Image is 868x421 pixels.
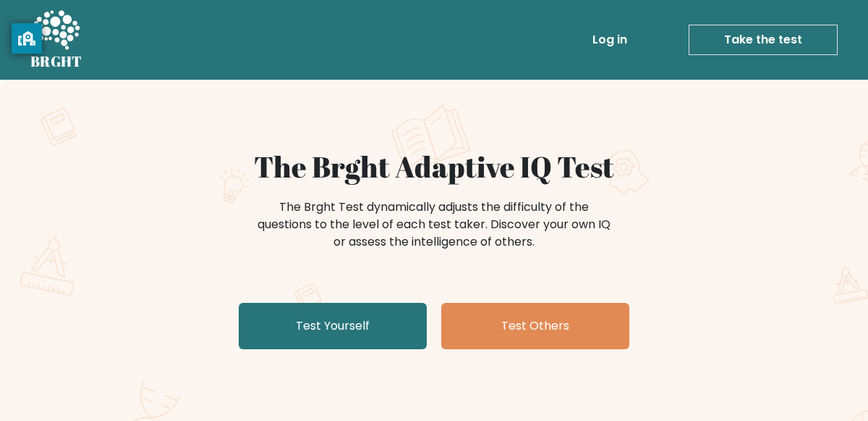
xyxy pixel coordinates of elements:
[81,149,787,184] h1: The Brght Adaptive IQ Test
[239,303,427,349] a: Test Yourself
[689,25,838,55] a: Take the test
[30,6,82,74] a: BRGHT
[587,25,633,54] a: Log in
[30,53,82,70] h5: BRGHT
[253,199,615,251] div: The Brght Test dynamically adjusts the difficulty of the questions to the level of each test take...
[441,303,629,349] a: Test Others
[12,23,42,54] button: privacy banner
